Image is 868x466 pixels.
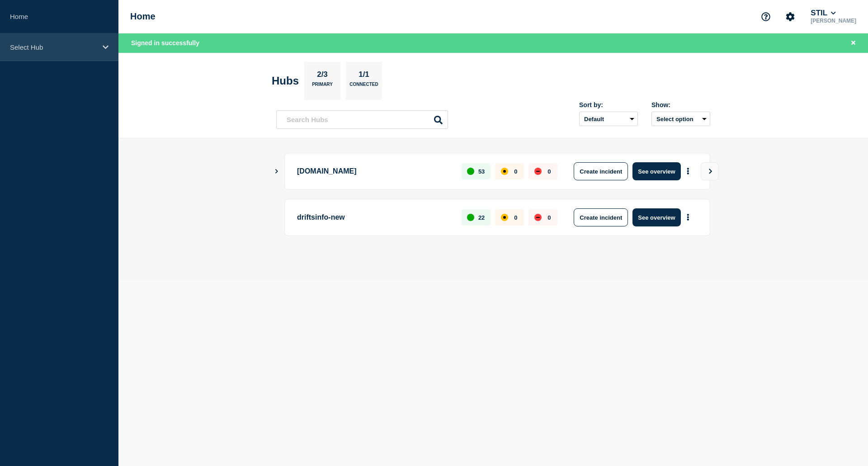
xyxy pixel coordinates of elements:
[297,162,451,180] p: [DOMAIN_NAME]
[809,9,837,18] button: STIL
[297,208,451,226] p: driftsinfo-new
[579,112,638,126] select: Sort by
[632,162,680,180] button: See overview
[651,101,710,108] div: Show:
[514,214,517,221] p: 0
[501,214,508,221] div: affected
[534,214,542,221] div: down
[514,168,517,175] p: 0
[701,162,719,180] button: View
[130,11,156,22] h1: Home
[355,70,373,82] p: 1/1
[848,38,859,48] button: Close banner
[574,162,628,180] button: Create incident
[756,7,775,26] button: Support
[467,214,474,221] div: up
[10,43,97,51] p: Select Hub
[781,7,800,26] button: Account settings
[312,82,333,91] p: Primary
[349,82,378,91] p: Connected
[314,70,331,82] p: 2/3
[467,168,474,175] div: up
[276,110,448,129] input: Search Hubs
[272,75,299,87] h2: Hubs
[547,168,551,175] p: 0
[547,214,551,221] p: 0
[651,112,710,126] button: Select option
[574,208,628,226] button: Create incident
[579,101,638,108] div: Sort by:
[809,18,858,24] p: [PERSON_NAME]
[534,168,542,175] div: down
[274,168,279,175] button: Show Connected Hubs
[478,214,485,221] p: 22
[632,208,680,226] button: See overview
[131,39,199,47] span: Signed in successfully
[682,163,694,180] button: More actions
[501,168,508,175] div: affected
[682,209,694,226] button: More actions
[478,168,485,175] p: 53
